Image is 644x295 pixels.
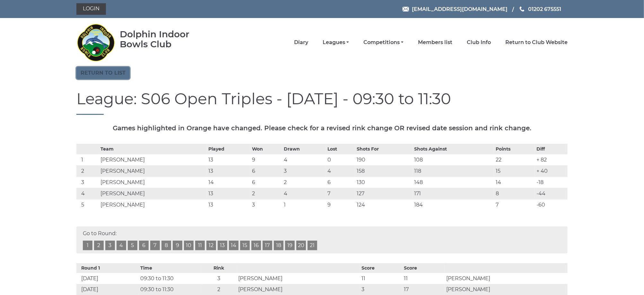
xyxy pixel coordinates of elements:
td: 09:30 to 11:30 [139,273,201,284]
td: [PERSON_NAME] [99,177,206,188]
td: 11 [402,273,445,284]
td: 127 [355,188,413,199]
h1: League: S06 Open Triples - [DATE] - 09:30 to 11:30 [76,90,568,115]
td: 3 [360,284,402,295]
td: 4 [282,154,326,165]
td: 7 [494,199,535,210]
th: Diff [535,144,568,154]
a: 20 [296,241,306,250]
td: [PERSON_NAME] [99,188,206,199]
td: 3 [250,199,283,210]
th: Played [207,144,250,154]
th: Won [250,144,283,154]
a: 19 [285,241,295,250]
td: [DATE] [76,273,139,284]
h5: Games highlighted in Orange have changed. Please check for a revised rink change OR revised date ... [76,124,568,132]
a: 9 [173,241,182,250]
a: Diary [294,39,308,46]
a: 5 [128,241,137,250]
th: Drawn [282,144,326,154]
a: 13 [218,241,227,250]
th: Round 1 [76,263,139,273]
td: 3 [76,177,99,188]
td: 7 [326,188,355,199]
th: Lost [326,144,355,154]
a: 4 [117,241,126,250]
a: 10 [184,241,194,250]
td: 130 [355,177,413,188]
td: [PERSON_NAME] [445,273,568,284]
td: 6 [326,177,355,188]
td: -60 [535,199,568,210]
a: 12 [206,241,216,250]
td: [PERSON_NAME] [99,199,206,210]
td: [PERSON_NAME] [99,165,206,177]
td: 8 [494,188,535,199]
a: Return to Club Website [505,39,568,46]
a: Return to list [76,67,130,79]
td: [DATE] [76,284,139,295]
td: [PERSON_NAME] [99,154,206,165]
span: [EMAIL_ADDRESS][DOMAIN_NAME] [412,6,508,12]
td: 3 [282,165,326,177]
a: 3 [105,241,115,250]
td: 4 [326,165,355,177]
td: 15 [494,165,535,177]
a: Club Info [467,39,491,46]
a: 11 [195,241,205,250]
a: 15 [240,241,250,250]
img: Dolphin Indoor Bowls Club [76,20,115,65]
a: 21 [308,241,317,250]
a: Leagues [323,39,349,46]
td: [PERSON_NAME] [237,284,360,295]
td: 1 [76,154,99,165]
td: 14 [207,177,250,188]
th: Score [360,263,402,273]
td: 0 [326,154,355,165]
span: 01202 675551 [528,6,561,12]
th: Points [494,144,535,154]
td: 2 [76,165,99,177]
a: Competitions [363,39,404,46]
td: 4 [76,188,99,199]
td: 3 [201,273,237,284]
td: 190 [355,154,413,165]
td: 5 [76,199,99,210]
a: Login [76,3,106,15]
td: 2 [282,177,326,188]
td: [PERSON_NAME] [445,284,568,295]
a: Members list [418,39,452,46]
div: Dolphin Indoor Bowls Club [120,29,210,49]
td: 2 [201,284,237,295]
a: 6 [139,241,149,250]
td: 6 [250,177,283,188]
td: 9 [250,154,283,165]
td: 13 [207,199,250,210]
td: + 82 [535,154,568,165]
a: 17 [263,241,272,250]
th: Rink [201,263,237,273]
td: 13 [207,154,250,165]
div: Go to Round: [76,226,568,254]
th: Score [402,263,445,273]
td: 6 [250,165,283,177]
a: 8 [161,241,171,250]
a: Email [EMAIL_ADDRESS][DOMAIN_NAME] [403,5,508,13]
td: 13 [207,188,250,199]
a: 7 [150,241,160,250]
a: 14 [229,241,239,250]
td: 22 [494,154,535,165]
td: 2 [250,188,283,199]
th: Team [99,144,206,154]
td: 118 [413,165,494,177]
th: Shots For [355,144,413,154]
td: 09:30 to 11:30 [139,284,201,295]
td: 14 [494,177,535,188]
a: 18 [274,241,283,250]
a: 16 [251,241,261,250]
a: Phone us 01202 675551 [519,5,561,13]
td: + 40 [535,165,568,177]
td: -18 [535,177,568,188]
td: 108 [413,154,494,165]
img: Email [403,7,409,12]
